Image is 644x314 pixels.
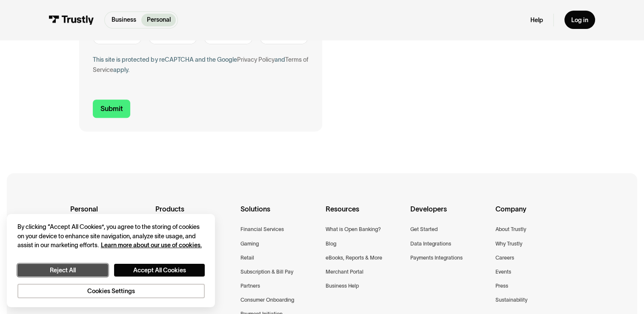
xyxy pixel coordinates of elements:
a: Merchant Portal [325,268,363,277]
a: Get Started [410,225,438,234]
button: Accept All Cookies [114,264,205,277]
a: About Trustly [495,225,526,234]
a: Log in [564,11,595,29]
div: This site is protected by reCAPTCHA and the Google and apply. [93,54,308,75]
div: By clicking “Accept All Cookies”, you agree to the storing of cookies on your device to enhance s... [17,223,205,250]
p: Business [112,15,136,24]
a: What is Open Banking? [325,225,381,234]
a: Data Integrations [410,240,451,248]
a: Payments Integrations [410,254,463,263]
a: Sustainability [495,296,527,305]
div: Company [495,203,574,225]
button: Reject All [17,264,108,277]
a: Careers [495,254,514,263]
a: Subscription & Bill Pay [240,268,293,277]
p: Personal [147,15,171,24]
a: eBooks, Reports & More [325,254,382,263]
a: Blog [325,240,336,248]
a: Consumer Onboarding [240,296,294,305]
div: Resources [325,203,404,225]
a: More information about your privacy, opens in a new tab [101,242,202,248]
img: Trustly Logo [49,15,94,25]
a: Retail [240,254,254,263]
div: Products [155,203,234,225]
a: Personal [141,14,175,26]
div: Developers [410,203,489,225]
div: Privacy [17,223,205,298]
a: Privacy Policy [237,56,274,63]
div: Cookie banner [7,214,215,307]
a: Financial Services [240,225,284,234]
a: Why Trustly [495,240,522,248]
div: Personal [70,203,149,225]
a: Gaming [240,240,259,248]
a: Business [106,14,141,26]
a: Partners [240,282,260,291]
div: Solutions [240,203,319,225]
div: Log in [571,16,588,24]
a: Help [530,16,543,24]
a: Business Help [325,282,358,291]
a: Events [495,268,511,277]
a: Press [495,282,508,291]
input: Submit [93,100,130,118]
button: Cookies Settings [17,284,205,299]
